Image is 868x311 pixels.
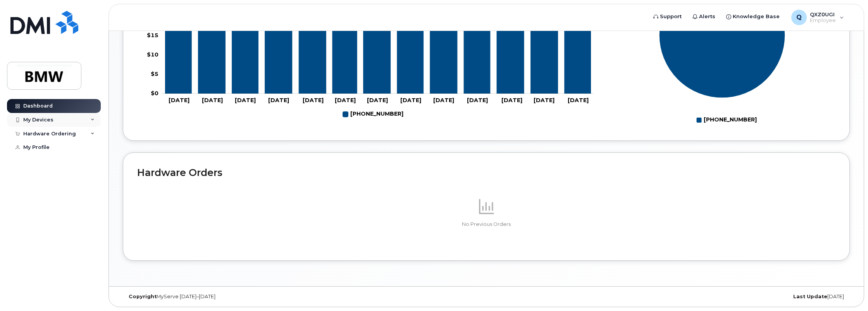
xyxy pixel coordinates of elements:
span: QXZ0UGI [810,11,836,17]
span: Q [796,13,802,22]
tspan: [DATE] [401,97,422,104]
tspan: [DATE] [367,97,388,104]
strong: Copyright [129,294,157,299]
tspan: [DATE] [303,97,324,104]
div: QXZ0UGI [786,10,849,25]
tspan: [DATE] [269,97,289,104]
tspan: $10 [147,51,158,58]
span: Alerts [699,13,715,21]
tspan: $15 [147,32,158,39]
tspan: [DATE] [335,97,356,104]
h2: Hardware Orders [137,167,835,178]
tspan: [DATE] [534,97,555,104]
g: Legend [696,114,757,126]
tspan: [DATE] [202,97,223,104]
a: Support [648,9,687,24]
tspan: [DATE] [235,97,256,104]
g: 864-567-3042 [343,108,403,121]
a: Knowledge Base [721,9,785,24]
span: Support [660,13,682,21]
div: [DATE] [608,294,850,300]
tspan: [DATE] [169,97,189,104]
tspan: [DATE] [433,97,454,104]
p: No Previous Orders [137,221,835,228]
span: Knowledge Base [733,13,780,21]
div: MyServe [DATE]–[DATE] [123,294,365,300]
tspan: $5 [151,70,158,77]
tspan: [DATE] [568,97,589,104]
strong: Last Update [793,294,827,299]
a: Alerts [687,9,721,24]
tspan: [DATE] [467,97,488,104]
g: Legend [343,108,403,121]
span: Employee [810,17,836,24]
tspan: $0 [151,90,158,97]
tspan: [DATE] [501,97,522,104]
iframe: Messenger Launcher [834,277,862,305]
